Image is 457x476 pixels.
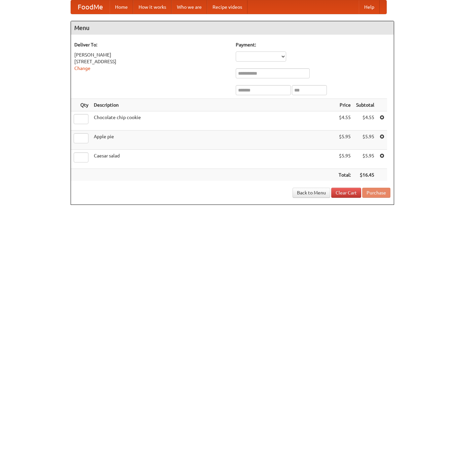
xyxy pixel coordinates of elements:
[91,111,336,131] td: Chocolate chip cookie
[91,99,336,111] th: Description
[74,51,229,58] div: [PERSON_NAME]
[110,0,133,14] a: Home
[74,66,90,71] a: Change
[362,188,390,198] button: Purchase
[331,188,361,198] a: Clear Cart
[336,99,353,111] th: Price
[172,0,207,14] a: Who we are
[353,131,377,150] td: $5.95
[236,41,390,48] h5: Payment:
[293,188,330,198] a: Back to Menu
[71,0,110,14] a: FoodMe
[74,41,229,48] h5: Deliver To:
[336,169,353,181] th: Total:
[336,131,353,150] td: $5.95
[353,150,377,169] td: $5.95
[71,99,91,111] th: Qty
[353,99,377,111] th: Subtotal
[359,0,380,14] a: Help
[336,111,353,131] td: $4.55
[353,169,377,181] th: $16.45
[133,0,172,14] a: How it works
[74,58,229,65] div: [STREET_ADDRESS]
[336,150,353,169] td: $5.95
[353,111,377,131] td: $4.55
[91,131,336,150] td: Apple pie
[207,0,247,14] a: Recipe videos
[91,150,336,169] td: Caesar salad
[71,21,394,35] h4: Menu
